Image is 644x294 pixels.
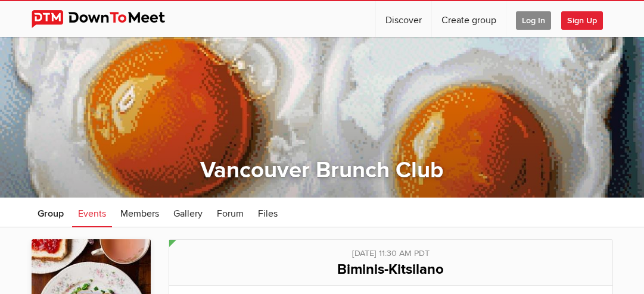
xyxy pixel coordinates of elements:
a: Members [114,198,165,227]
a: Events [72,198,112,227]
span: Forum [217,208,244,220]
a: Sign Up [561,1,612,37]
a: Log In [506,1,561,37]
a: Group [32,198,70,227]
span: Group [38,208,64,220]
span: Biminis-Kitsilano [337,261,444,278]
span: Gallery [173,208,203,220]
span: Events [78,208,106,220]
span: Members [120,208,159,220]
div: [DATE] 11:30 AM PDT [181,240,601,260]
a: Forum [211,198,250,227]
a: Files [252,198,284,227]
span: Sign Up [561,11,603,30]
span: Log In [516,11,551,30]
a: Gallery [167,198,209,227]
a: Vancouver Brunch Club [200,157,444,184]
img: DownToMeet [32,10,183,28]
a: Create group [432,1,506,37]
span: Files [258,208,278,220]
a: Discover [376,1,431,37]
